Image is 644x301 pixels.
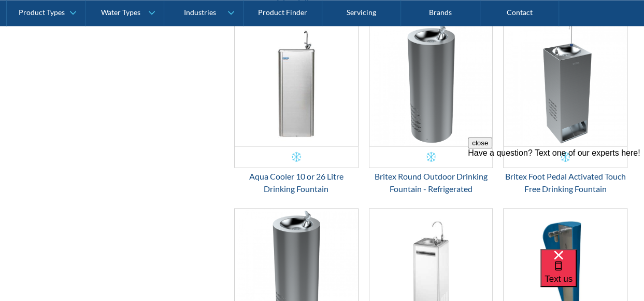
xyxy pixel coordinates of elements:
div: Aqua Cooler 10 or 26 Litre Drinking Fountain [234,170,359,195]
div: Britex Round Outdoor Drinking Fountain - Refrigerated [369,170,493,195]
a: Britex Foot Pedal Activated Touch Free Drinking FountainBritex Foot Pedal Activated Touch Free Dr... [503,21,627,195]
div: Product Types [19,8,65,17]
a: Britex Round Outdoor Drinking Fountain - Refrigerated Britex Round Outdoor Drinking Fountain - Re... [369,21,493,195]
a: Aqua Cooler 10 or 26 Litre Drinking FountainAqua Cooler 10 or 26 Litre Drinking Fountain [234,21,359,195]
div: Industries [183,8,216,17]
img: Britex Round Outdoor Drinking Fountain - Refrigerated [369,21,493,146]
iframe: podium webchat widget bubble [540,249,644,301]
img: Britex Foot Pedal Activated Touch Free Drinking Fountain [504,21,627,146]
div: Water Types [101,8,140,17]
img: Aqua Cooler 10 or 26 Litre Drinking Fountain [235,21,358,146]
iframe: podium webchat widget prompt [468,138,644,262]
